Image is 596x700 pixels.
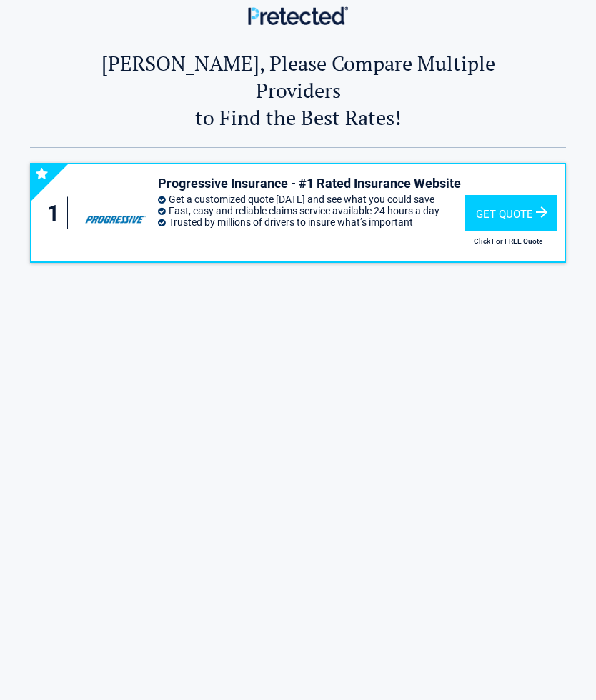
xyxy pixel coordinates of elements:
li: Fast, easy and reliable claims service available 24 hours a day [158,205,465,216]
h2: [PERSON_NAME], Please Compare Multiple Providers to Find the Best Rates! [75,49,522,131]
div: 1 [46,197,68,229]
h2: Click For FREE Quote [465,237,552,245]
img: progressive's logo [80,196,150,230]
h3: Progressive Insurance - #1 Rated Insurance Website [158,175,465,191]
img: Main Logo [248,6,348,24]
li: Get a customized quote [DATE] and see what you could save [158,194,465,205]
div: Get Quote [465,195,557,231]
li: Trusted by millions of drivers to insure what’s important [158,216,465,228]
